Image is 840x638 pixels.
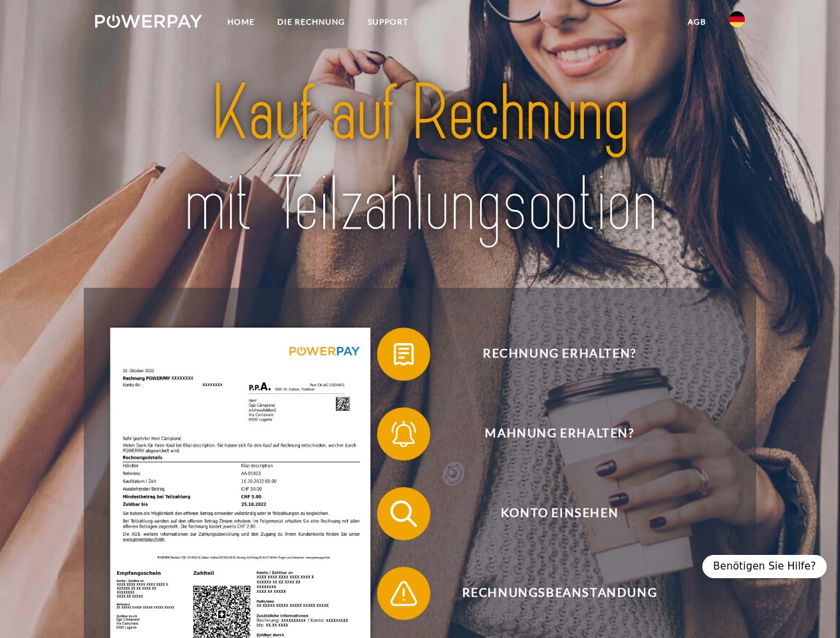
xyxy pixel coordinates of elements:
img: de [729,11,745,27]
img: qb_bell.svg [387,417,420,451]
img: qb_search.svg [387,497,420,530]
div: Benötigen Sie Hilfe? [702,555,827,578]
button: Rechnungsbeanstandung [377,567,723,620]
img: logo-powerpay-white.svg [95,15,202,28]
span: Rechnung erhalten? [396,328,722,381]
img: qb_warning.svg [387,577,420,610]
a: Home [216,10,266,34]
button: Konto einsehen [377,487,723,540]
button: Rechnung erhalten? [377,328,723,381]
img: qb_bill.svg [387,338,420,371]
a: SUPPORT [356,10,420,34]
a: DIE RECHNUNG [266,10,356,34]
button: Mahnung erhalten? [377,407,723,461]
span: Konto einsehen [396,487,722,540]
span: Mahnung erhalten? [396,407,722,461]
span: Rechnungsbeanstandung [396,567,722,620]
a: agb [676,10,718,34]
img: title-powerpay_de.svg [127,64,713,255]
